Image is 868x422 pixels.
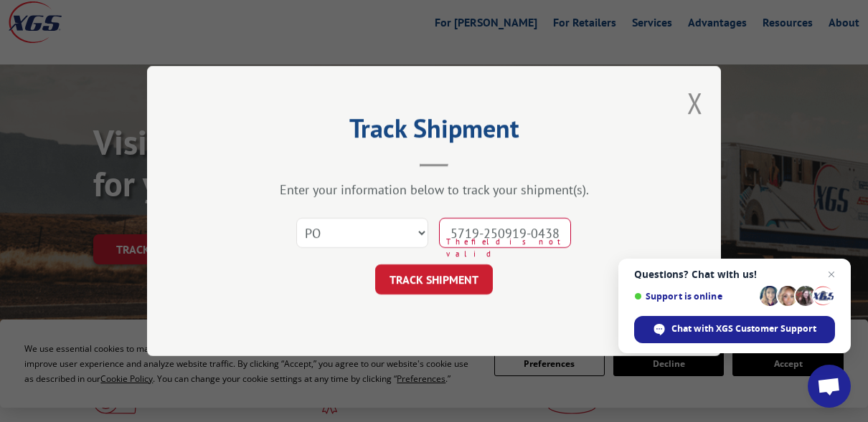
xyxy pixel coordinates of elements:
h2: Track Shipment [219,118,649,145]
button: Close modal [687,84,703,122]
div: Open chat [808,365,851,408]
span: Questions? Chat with us! [634,269,835,280]
input: Number(s) [439,218,571,248]
div: Enter your information below to track your shipment(s). [219,181,649,198]
div: Chat with XGS Customer Support [634,316,835,343]
span: The field is not valid [446,236,571,259]
button: TRACK SHIPMENT [375,264,493,294]
span: Close chat [823,266,840,283]
span: Support is online [634,291,755,302]
span: Chat with XGS Customer Support [671,322,816,335]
